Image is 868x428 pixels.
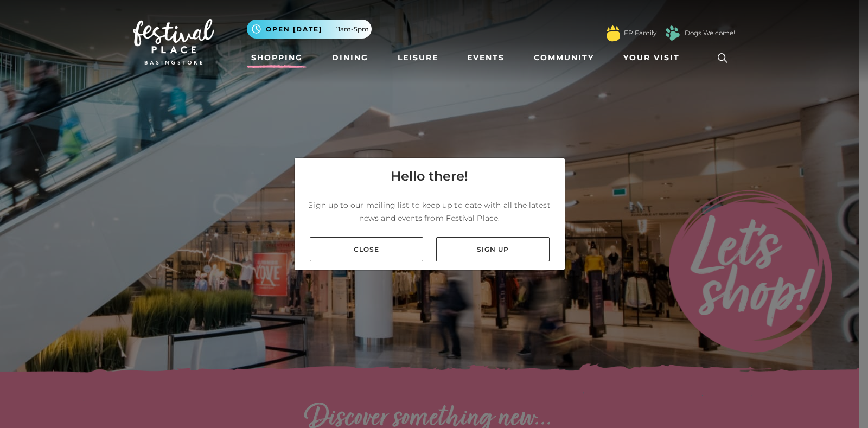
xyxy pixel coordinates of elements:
img: Festival Place Logo [133,19,214,65]
a: Your Visit [619,48,690,68]
a: FP Family [624,28,656,38]
span: Your Visit [623,52,680,63]
a: Dogs Welcome! [685,28,735,38]
a: Shopping [247,48,307,68]
span: 11am-5pm [336,24,369,34]
span: Open [DATE] [266,24,322,34]
a: Close [310,237,423,261]
button: Open [DATE] 11am-5pm [247,20,372,39]
a: Sign up [436,237,550,261]
p: Sign up to our mailing list to keep up to date with all the latest news and events from Festival ... [303,199,556,225]
h4: Hello there! [391,167,468,186]
a: Leisure [393,48,443,68]
a: Events [463,48,509,68]
a: Community [529,48,598,68]
a: Dining [328,48,373,68]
